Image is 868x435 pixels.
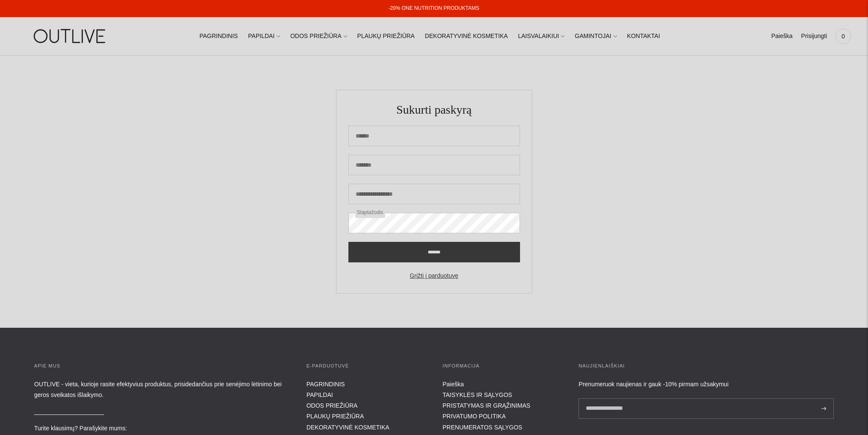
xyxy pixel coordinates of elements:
[248,27,280,46] a: PAPILDAI
[34,423,289,434] p: Turite klausimų? Parašykite mums:
[307,381,345,388] a: PAGRINDINIS
[836,27,851,46] a: 0
[307,402,358,409] a: ODOS PRIEŽIŪRA
[771,27,792,46] a: Paieška
[355,208,385,218] label: Slaptažodis
[837,30,849,42] span: 0
[307,391,333,398] a: PAPILDAI
[443,391,512,398] a: TAISYKLĖS IR SĄLYGOS
[443,402,531,409] a: PRISTATYMAS IR GRĄŽINIMAS
[357,27,415,46] a: PLAUKŲ PRIEŽIŪRA
[348,102,520,117] h1: Sukurti paskyrą
[443,381,464,388] a: Paieška
[410,272,459,279] a: Grįžti į parduotuvę
[443,424,523,431] a: PRENUMERATOS SĄLYGOS
[443,413,506,420] a: PRIVATUMO POLITIKA
[801,27,827,46] a: Prisijungti
[425,27,508,46] a: DEKORATYVINĖ KOSMETIKA
[579,379,834,390] div: Prenumeruok naujienas ir gauk -10% pirmam užsakymui
[575,27,617,46] a: GAMINTOJAI
[34,379,289,400] p: OUTLIVE - vieta, kurioje rasite efektyvius produktus, prisidedančius prie senėjimo lėtinimo bei g...
[199,27,238,46] a: PAGRINDINIS
[443,362,562,370] h3: INFORMACIJA
[627,27,660,46] a: KONTAKTAI
[17,21,124,51] img: OUTLIVE
[579,362,834,370] h3: Naujienlaiškiai
[388,5,479,11] a: -20% ONE NUTRITION PRODUKTAMS
[307,424,389,431] a: DEKORATYVINĖ KOSMETIKA
[518,27,564,46] a: LAISVALAIKIUI
[307,362,426,370] h3: E-parduotuvė
[34,406,289,417] p: _____________________
[290,27,347,46] a: ODOS PRIEŽIŪRA
[307,413,364,420] a: PLAUKŲ PRIEŽIŪRA
[34,362,289,370] h3: APIE MUS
